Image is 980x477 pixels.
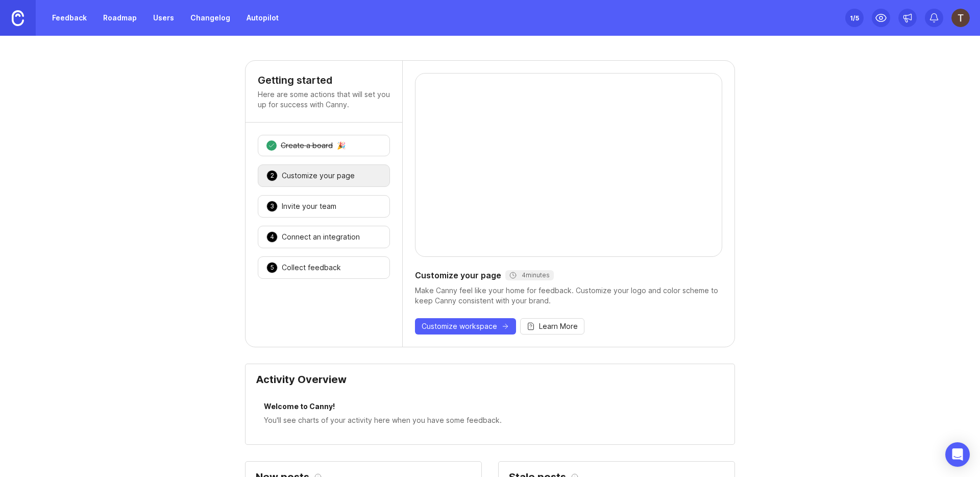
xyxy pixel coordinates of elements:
a: Changelog [184,9,236,27]
a: Roadmap [97,9,143,27]
div: 3 [266,201,278,212]
div: 1 /5 [850,11,859,25]
div: Welcome to Canny! [264,401,716,415]
h4: Getting started [258,73,390,87]
button: Customize workspace [415,318,516,335]
div: Make Canny feel like your home for feedback. Customize your logo and color scheme to keep Canny c... [415,285,722,306]
div: Open Intercom Messenger [945,442,970,467]
span: Customize workspace [422,321,497,331]
div: 4 minutes [509,271,550,279]
div: Create a board [281,140,333,151]
a: Users [147,9,180,27]
a: Feedback [46,9,93,27]
div: Invite your team [282,201,336,211]
p: Here are some actions that will set you up for success with Canny. [258,89,390,110]
div: 5 [266,262,278,273]
div: Customize your page [415,269,722,281]
button: Learn More [520,318,584,335]
a: Autopilot [240,9,285,27]
button: 1/5 [845,9,864,27]
div: You'll see charts of your activity here when you have some feedback. [264,415,716,426]
span: Learn More [539,321,578,331]
div: 🎉 [337,142,346,149]
div: Activity Overview [256,374,724,393]
div: Connect an integration [282,232,360,242]
div: 4 [266,231,278,243]
div: 2 [266,170,278,181]
div: Customize your page [282,171,355,181]
div: Collect feedback [282,263,341,273]
img: Canny Home [12,10,24,26]
img: Timothy Klint [951,9,970,27]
